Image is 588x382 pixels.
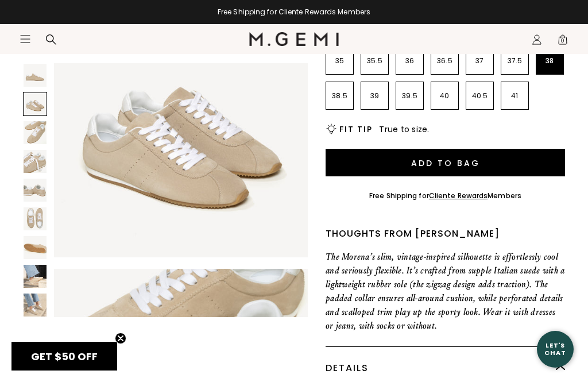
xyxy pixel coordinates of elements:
img: The Morena [24,265,47,288]
p: 41 [501,91,528,101]
button: Open site menu [20,33,31,45]
img: The Morena [54,3,308,257]
img: The Morena [24,179,47,202]
img: The Morena [24,207,47,230]
img: M.Gemi [249,32,339,46]
div: Thoughts from [PERSON_NAME] [326,227,565,241]
span: GET $50 OFF [31,349,98,364]
h2: Fit Tip [339,125,372,134]
img: The Morena [24,150,47,173]
button: Close teaser [115,333,126,344]
p: 39 [361,91,388,101]
img: The Morena [24,294,47,317]
div: GET $50 OFFClose teaser [11,342,117,371]
img: The Morena [24,236,47,259]
span: True to size. [379,124,429,135]
p: 39.5 [396,91,423,101]
p: 40.5 [466,91,493,101]
div: Free Shipping for Members [369,191,521,200]
p: 40 [431,91,458,101]
div: Let's Chat [537,342,574,356]
a: Cliente Rewards [429,191,488,200]
p: 38.5 [326,91,353,101]
span: 0 [557,36,568,48]
p: The Morena’s slim, vintage-inspired silhouette is effortlessly cool and seriously flexible. It’s ... [326,250,565,333]
img: The Morena [24,121,47,144]
button: Add to Bag [326,149,565,176]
